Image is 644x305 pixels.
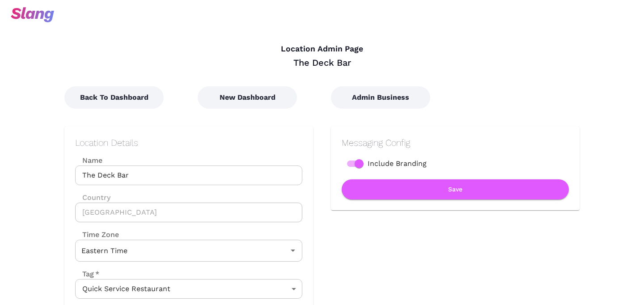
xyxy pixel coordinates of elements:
button: Back To Dashboard [64,86,164,109]
button: Admin Business [331,86,430,109]
h2: Messaging Config [342,137,569,148]
a: Back To Dashboard [64,93,164,102]
label: Name [75,155,302,165]
a: New Dashboard [198,93,297,102]
span: Include Branding [368,158,427,169]
img: svg+xml;base64,PHN2ZyB3aWR0aD0iOTciIGhlaWdodD0iMzQiIHZpZXdCb3g9IjAgMCA5NyAzNCIgZmlsbD0ibm9uZSIgeG... [11,7,54,22]
label: Country [75,192,302,203]
div: Quick Service Restaurant [75,279,302,299]
button: Save [342,179,569,199]
label: Time Zone [75,229,302,240]
button: New Dashboard [198,86,297,109]
h4: Location Admin Page [64,44,580,54]
button: Open [287,244,299,257]
div: The Deck Bar [64,57,580,68]
a: Admin Business [331,93,430,102]
label: Tag [75,269,99,279]
h2: Location Details [75,137,302,148]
